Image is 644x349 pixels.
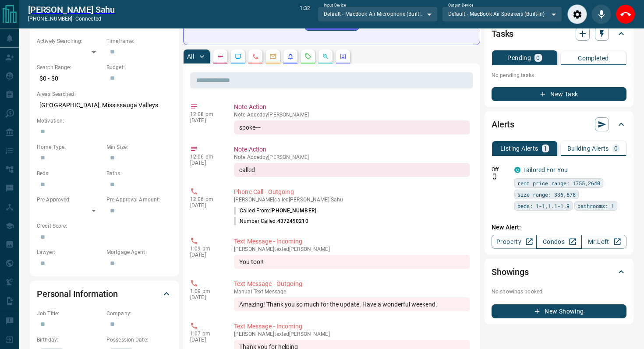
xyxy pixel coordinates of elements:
[492,173,498,180] svg: Push Notification Only
[252,53,259,60] svg: Calls
[234,289,252,295] span: manual
[492,288,626,296] p: No showings booked
[190,288,221,294] p: 1:09 pm
[190,331,221,337] p: 1:07 pm
[234,207,316,215] p: Called From:
[190,160,221,166] p: [DATE]
[442,7,562,21] div: Default - MacBook Air Speakers (Built-in)
[492,265,529,279] h2: Showings
[234,331,470,337] p: [PERSON_NAME] texted [PERSON_NAME]
[500,145,538,152] p: Listing Alerts
[37,222,172,230] p: Credit Score:
[269,53,276,60] svg: Emails
[190,252,221,258] p: [DATE]
[37,117,172,125] p: Motivation:
[37,336,102,344] p: Birthday:
[37,310,102,317] p: Job Title:
[517,190,576,199] span: size range: 336,878
[492,235,537,249] a: Property
[190,246,221,252] p: 1:09 pm
[234,154,470,160] p: Note Added by [PERSON_NAME]
[616,4,635,24] div: End Call
[217,53,224,60] svg: Notes
[517,179,600,187] span: rent price range: 1755,2640
[567,145,609,152] p: Building Alerts
[106,63,172,71] p: Budget:
[190,337,221,343] p: [DATE]
[106,310,172,317] p: Company:
[37,37,102,45] p: Actively Searching:
[536,55,540,61] p: 0
[492,261,626,282] div: Showings
[37,90,172,98] p: Areas Searched:
[492,304,626,318] button: New Showing
[287,53,294,60] svg: Listing Alerts
[492,166,509,173] p: Off
[567,4,587,24] div: Audio Settings
[448,3,473,8] label: Output Device
[28,4,115,15] a: [PERSON_NAME] Sahu
[234,53,241,60] svg: Lead Browsing Activity
[591,4,611,24] div: Mute
[234,322,470,331] p: Text Message - Incoming
[340,53,347,60] svg: Agent Actions
[37,196,102,204] p: Pre-Approved:
[28,15,115,23] p: [PHONE_NUMBER] -
[514,167,520,173] div: condos.ca
[492,87,626,101] button: New Task
[234,217,308,225] p: Number Called:
[106,143,172,151] p: Min Size:
[234,102,470,112] p: Note Action
[234,289,470,295] p: Text Message
[75,16,101,22] span: connected
[234,112,470,118] p: Note Added by [PERSON_NAME]
[277,218,308,224] span: 4372490210
[106,196,172,204] p: Pre-Approval Amount:
[106,37,172,45] p: Timeframe:
[187,53,194,60] p: All
[300,4,310,24] p: 1:32
[190,111,221,117] p: 12:08 pm
[536,235,581,249] a: Condos
[37,143,102,151] p: Home Type:
[190,202,221,208] p: [DATE]
[37,169,102,177] p: Beds:
[492,117,514,131] h2: Alerts
[324,3,346,8] label: Input Device
[578,55,609,61] p: Completed
[37,248,102,256] p: Lawyer:
[614,145,618,152] p: 0
[190,154,221,160] p: 12:06 pm
[523,166,568,173] a: Tailored For You
[234,187,470,197] p: Phone Call - Outgoing
[304,53,311,60] svg: Requests
[492,114,626,135] div: Alerts
[37,63,102,71] p: Search Range:
[544,145,547,152] p: 1
[318,7,438,21] div: Default - MacBook Air Microphone (Built-in)
[190,117,221,123] p: [DATE]
[234,120,470,134] div: spoke---
[492,223,626,232] p: New Alert:
[234,145,470,154] p: Note Action
[234,163,470,177] div: called
[270,208,316,214] span: [PHONE_NUMBER]
[492,27,513,41] h2: Tasks
[577,201,614,210] span: bathrooms: 1
[106,336,172,344] p: Possession Date:
[492,23,626,44] div: Tasks
[106,248,172,256] p: Mortgage Agent:
[507,55,531,61] p: Pending
[190,294,221,300] p: [DATE]
[234,197,470,203] p: [PERSON_NAME] called [PERSON_NAME] Sahu
[517,201,570,210] span: beds: 1-1,1.1-1.9
[492,69,626,82] p: No pending tasks
[234,246,470,252] p: [PERSON_NAME] texted [PERSON_NAME]
[322,53,329,60] svg: Opportunities
[37,98,172,113] p: [GEOGRAPHIC_DATA], Mississauga Valleys
[106,169,172,177] p: Baths:
[234,255,470,269] div: You too!!
[37,71,102,86] p: $0 - $0
[37,283,172,304] div: Personal Information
